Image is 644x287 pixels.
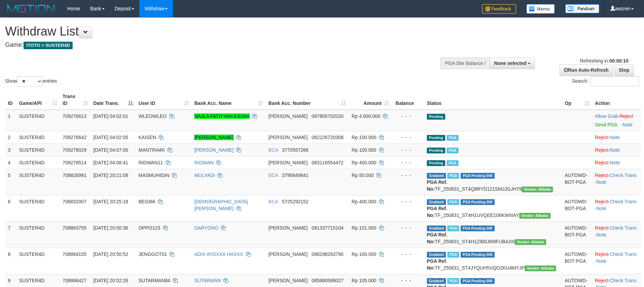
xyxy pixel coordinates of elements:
span: 708866427 [63,278,87,283]
td: 7 [5,221,16,248]
span: Copy 082226720308 to clipboard [312,135,343,140]
span: Grabbed [427,252,446,258]
label: Show entries [5,76,57,86]
div: - - - [394,198,421,205]
a: MULYADI [194,173,215,178]
span: Copy 083116554472 to clipboard [312,160,343,165]
a: Note [610,135,620,140]
span: MASMUHIDIN [138,173,169,178]
label: Search: [572,76,639,86]
span: Rp 4.000.000 [351,113,380,119]
span: Rp 400.000 [351,160,376,165]
a: Check Trans [610,225,637,231]
span: PGA Pending [461,252,495,258]
a: SUTARMAN [194,278,221,283]
td: TF_250831_ST4H1ZIB8J8I9FUB4JIX [424,221,562,248]
span: OPPO123 [138,225,160,231]
th: Status [424,90,562,110]
span: 708864155 [63,251,87,257]
span: Vendor URL: https://settle4.1velocity.biz [515,239,546,245]
a: Reject [619,113,633,119]
td: · [592,143,641,156]
td: · · [592,169,641,195]
a: [PERSON_NAME] [194,135,234,140]
div: - - - [394,147,421,153]
span: Refreshing in: [580,58,628,64]
span: Vendor URL: https://settle4.1velocity.biz [525,265,556,271]
span: · [595,113,619,119]
a: Allow Grab [595,113,618,119]
span: BCA [268,199,278,204]
span: Marked by awzardi [447,278,459,284]
span: Rp 400.000 [351,199,376,204]
span: Pending [427,160,445,166]
td: 1 [5,110,16,131]
a: Note [596,232,606,237]
span: 709278029 [63,147,87,153]
button: None selected [490,57,535,69]
span: Marked by awzardi [447,148,459,153]
a: Check Trans [610,173,637,178]
b: PGA Ref. No: [427,232,447,244]
span: JENGGOT01 [138,251,167,257]
th: ID [5,90,16,110]
span: [DATE] 04:07:00 [93,147,128,153]
span: Rp 101.000 [351,225,376,231]
span: 709276642 [63,135,87,140]
td: SUSTER4D [16,221,60,248]
span: Pending [427,148,445,153]
div: - - - [394,224,421,231]
td: SUSTER4D [16,131,60,143]
span: Marked by awzardi [447,160,459,166]
td: · · [592,248,641,274]
span: WLEOWLEO [138,113,166,119]
span: [DATE] 20:50:52 [93,251,128,257]
div: - - - [394,134,421,141]
a: RIDWAN [194,160,213,165]
span: PGA Pending [461,199,495,205]
td: SUSTER4D [16,195,60,221]
span: [PERSON_NAME] [268,135,308,140]
td: 6 [5,195,16,221]
a: Note [623,122,633,127]
td: SUSTER4D [16,156,60,169]
b: PGA Ref. No: [427,258,447,271]
td: · [592,156,641,169]
td: AUTOWD-BOT-PGA [562,195,593,221]
span: PGA Pending [461,173,495,179]
th: User ID: activate to sort column ascending [136,90,192,110]
span: Rp 100.000 [351,251,376,257]
span: RIDWAN11 [138,160,163,165]
span: [DATE] 20:50:36 [93,225,128,231]
a: Reject [595,199,609,204]
a: Check Trans [610,251,637,257]
span: BCA [268,147,278,153]
span: PGA Pending [461,225,495,231]
span: Copy 3790649841 to clipboard [282,173,309,178]
td: SUSTER4D [16,110,60,131]
a: Reject [595,160,609,165]
span: [DATE] 20:52:26 [93,278,128,283]
a: Stop [614,64,634,76]
a: Check Trans [610,278,637,283]
span: Copy 081337715104 to clipboard [312,225,343,231]
th: Bank Acc. Number: activate to sort column ascending [266,90,349,110]
span: Copy 087805702020 to clipboard [312,113,343,119]
a: Reject [595,147,609,153]
th: Bank Acc. Name: activate to sort column ascending [192,90,266,110]
span: SUTARMAN84 [138,278,170,283]
span: 708863755 [63,225,87,231]
td: SUSTER4D [16,143,60,156]
strong: 00:00:10 [609,58,628,64]
span: Copy 088298293790 to clipboard [312,251,343,257]
div: - - - [394,277,421,284]
span: Marked by awzren [447,199,459,205]
span: Marked by awzardi [447,252,459,258]
span: [DATE] 20:25:18 [93,199,128,204]
a: Reject [595,251,609,257]
span: [PERSON_NAME] [268,225,308,231]
img: Feedback.jpg [482,4,516,14]
span: BCA [268,173,278,178]
input: Search: [590,76,639,86]
img: panduan.png [565,4,599,13]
